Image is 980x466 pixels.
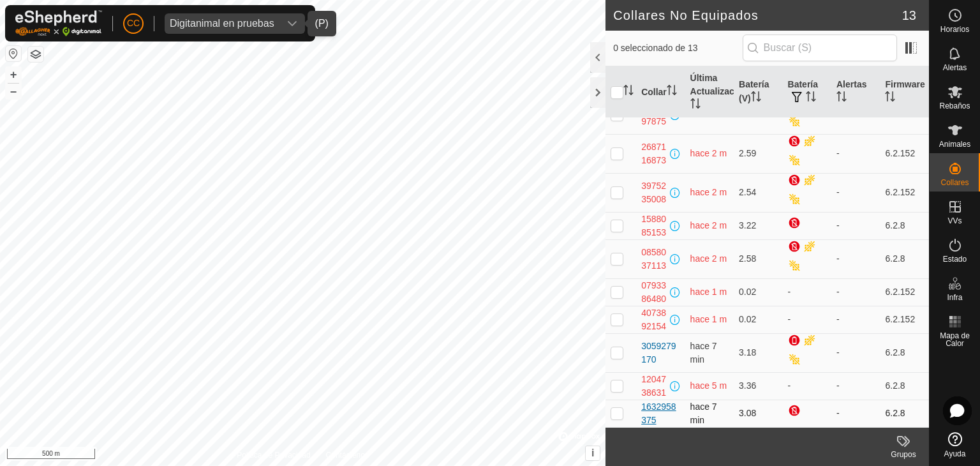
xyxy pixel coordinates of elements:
[690,187,727,197] span: 23 may 2025, 7:05
[947,294,962,301] span: Infra
[690,148,727,158] span: 28 may 2025, 4:05
[326,449,369,461] a: Contáctenos
[880,66,929,118] th: Firmware
[641,213,667,239] div: 1588085153
[783,306,831,333] td: -
[170,19,274,29] div: Digitanimal en pruebas
[734,400,782,427] td: 3.08
[734,212,782,239] td: 3.22
[636,66,685,118] th: Collar
[880,400,929,427] td: 6.2.8
[641,340,679,366] div: 3059279170
[734,134,782,173] td: 2.59
[613,8,902,23] h2: Collares No Equipados
[806,93,816,103] p-sorticon: Activar para ordenar
[690,100,701,110] p-sorticon: Activar para ordenar
[734,239,782,278] td: 2.58
[15,10,102,36] img: Logo Gallagher
[586,446,600,460] button: i
[831,134,880,173] td: -
[623,87,634,97] p-sorticon: Activar para ordenar
[591,447,594,458] span: i
[880,306,929,333] td: 6.2.152
[279,13,305,34] div: dropdown trigger
[734,333,782,372] td: 3.18
[6,67,21,82] button: +
[836,93,847,103] p-sorticon: Activar para ordenar
[641,373,667,400] div: 1204738631
[880,134,929,173] td: 6.2.152
[880,372,929,400] td: 6.2.8
[944,450,966,458] span: Ayuda
[831,239,880,278] td: -
[902,6,916,25] span: 13
[165,13,279,34] span: Digitanimal en pruebas
[783,66,831,118] th: Batería
[743,34,897,61] input: Buscar (S)
[690,380,727,391] span: 13 feb 2025, 14:34
[237,449,310,461] a: Política de Privacidad
[831,278,880,306] td: -
[734,278,782,306] td: 0.02
[667,87,677,97] p-sorticon: Activar para ordenar
[947,217,961,225] span: VVs
[6,46,21,61] button: Restablecer Mapa
[880,278,929,306] td: 6.2.152
[6,84,21,99] button: –
[878,449,929,460] div: Grupos
[831,333,880,372] td: -
[943,255,967,263] span: Estado
[831,372,880,400] td: -
[28,47,43,62] button: Capas del Mapa
[880,212,929,239] td: 6.2.8
[690,253,727,264] span: 29 may 2025, 13:35
[641,246,667,273] div: 0858037113
[641,279,667,306] div: 0793386480
[943,64,967,71] span: Alertas
[783,278,831,306] td: -
[831,66,880,118] th: Alertas
[734,173,782,212] td: 2.54
[831,400,880,427] td: -
[641,400,679,427] div: 1632958375
[933,332,977,347] span: Mapa de Calor
[939,140,970,148] span: Animales
[734,66,782,118] th: Batería (V)
[641,140,667,167] div: 2687116873
[690,287,727,297] span: 1 jul 2025, 9:45
[613,41,742,55] span: 0 seleccionado de 13
[751,93,761,103] p-sorticon: Activar para ordenar
[641,306,667,333] div: 4073892154
[734,306,782,333] td: 0.02
[685,66,734,118] th: Última Actualización
[880,173,929,212] td: 6.2.152
[880,239,929,278] td: 6.2.8
[831,212,880,239] td: -
[831,306,880,333] td: -
[783,372,831,400] td: -
[690,314,727,324] span: 28 jun 2025, 11:15
[690,220,727,230] span: 13 may 2025, 17:03
[831,173,880,212] td: -
[930,427,980,463] a: Ayuda
[940,26,969,33] span: Horarios
[939,102,970,110] span: Rebaños
[690,341,717,365] span: 13 ago 2025, 10:15
[880,333,929,372] td: 6.2.8
[690,402,717,425] span: 13 ago 2025, 10:15
[641,179,667,206] div: 3975235008
[940,179,969,186] span: Collares
[885,93,895,103] p-sorticon: Activar para ordenar
[127,17,140,30] span: CC
[734,372,782,400] td: 3.36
